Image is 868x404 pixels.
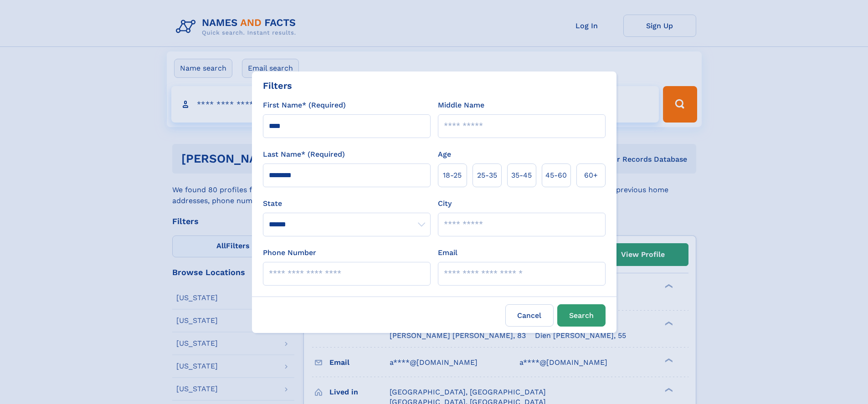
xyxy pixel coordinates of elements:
[443,170,462,181] span: 18‑25
[584,170,598,181] span: 60+
[263,100,346,111] label: First Name* (Required)
[263,79,292,92] div: Filters
[505,304,554,327] label: Cancel
[557,304,606,327] button: Search
[477,170,497,181] span: 25‑35
[511,170,532,181] span: 35‑45
[263,149,345,160] label: Last Name* (Required)
[263,247,316,258] label: Phone Number
[438,100,484,111] label: Middle Name
[438,149,451,160] label: Age
[545,170,567,181] span: 45‑60
[438,198,452,209] label: City
[438,247,457,258] label: Email
[263,198,431,209] label: State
